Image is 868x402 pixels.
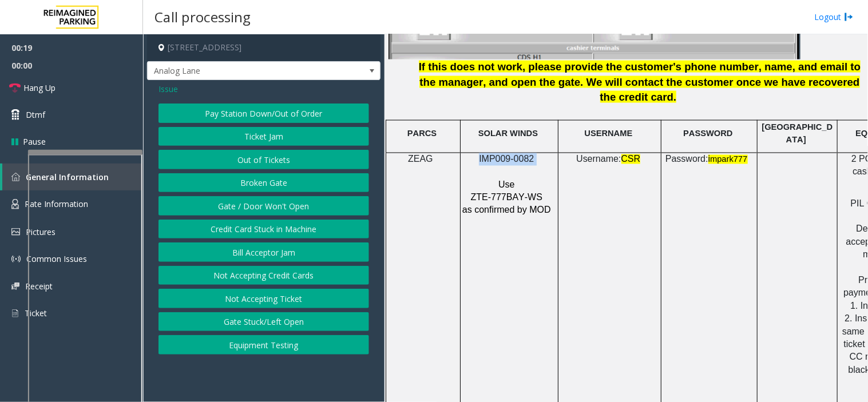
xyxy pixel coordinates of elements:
span: Password: [665,154,708,164]
span: Hang Up [23,82,56,94]
button: Not Accepting Credit Cards [158,266,369,285]
span: ZTE-777BAY-WS [471,193,542,202]
span: IMP009-0082 [479,154,534,164]
button: Gate Stuck/Left Open [158,312,369,332]
img: logout [845,11,854,23]
span: i [708,154,711,164]
a: General Information [2,164,143,190]
span: Dtmf [26,109,45,121]
span: CSR [621,154,641,164]
span: as confirmed by MOD [462,205,551,215]
h4: [STREET_ADDRESS] [147,34,381,61]
span: Ticket [25,308,47,319]
span: Issue [158,83,178,95]
span: Use [498,180,514,190]
span: mpark777 [710,155,747,164]
span: If this does not work, please provide the customer's phone number, name, and email to the manager... [419,61,861,88]
span: [GEOGRAPHIC_DATA] [762,122,833,144]
button: Gate / Door Won't Open [158,196,369,216]
button: Bill Acceptor Jam [158,242,369,262]
a: Logout [815,11,854,23]
button: Credit Card Stuck in Machine [158,220,369,239]
span: Pause [23,136,46,148]
button: Ticket Jam [158,127,369,146]
span: Pictures [26,226,56,237]
button: Out of Tickets [158,150,369,169]
img: 'icon' [11,308,19,319]
span: Username: [576,154,621,164]
span: Rate Information [25,198,88,209]
h3: Call processing [149,3,256,31]
span: Common Issues [26,253,87,264]
span: PASSWORD [683,129,732,138]
span: Receipt [25,281,53,292]
img: 'icon' [11,282,19,290]
span: General Information [26,172,109,182]
button: Broken Gate [158,173,369,193]
img: 'icon' [11,173,20,181]
img: 'icon' [11,254,21,264]
img: 'icon' [11,228,20,236]
span: ZEAG [408,154,433,164]
img: 'icon' [11,199,19,209]
span: PARCS [407,129,437,138]
button: Pay Station Down/Out of Order [158,104,369,123]
button: Not Accepting Ticket [158,289,369,308]
span: Analog Lane [148,62,334,80]
span: SOLAR WINDS [478,129,538,138]
span: We will contact the customer once we have recovered the credit card. [586,76,860,104]
button: Equipment Testing [158,335,369,355]
span: USERNAME [585,129,633,138]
